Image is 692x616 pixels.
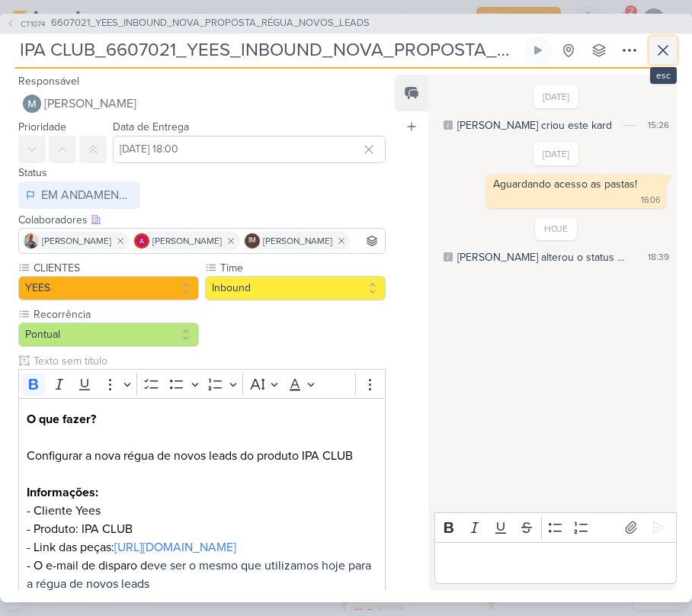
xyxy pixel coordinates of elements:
div: esc [650,67,677,84]
div: Este log é visível à todos no kard [444,252,453,261]
img: Mariana Amorim [23,95,41,113]
button: Inbound [205,276,386,300]
div: 16:06 [641,194,660,207]
div: EM ANDAMENTO [41,186,133,204]
div: Aguardando acesso as pastas! [493,178,637,191]
div: Editor toolbar [18,369,386,399]
img: Alessandra Gomes [134,233,149,249]
label: Time [219,260,386,276]
button: Pontual [18,322,199,347]
span: [PERSON_NAME] [152,234,222,248]
strong: Informações: [27,485,98,500]
input: Kard Sem Título [15,37,521,64]
span: eve ser o mesmo que utilizamos hoje para a régua de novos leads [27,558,371,592]
div: Este log é visível à todos no kard [444,120,453,130]
button: YEES [18,276,199,300]
img: Iara Santos [24,233,39,249]
button: EM ANDAMENTO [18,181,140,209]
div: Colaboradores [18,212,386,228]
p: Configurar a nova régua de novos leads do produto IPA CLUB - Cliente Yees - Produto: IPA CLUB - L... [27,410,377,611]
label: Status [18,166,47,179]
label: Prioridade [18,120,66,133]
label: CLIENTES [32,260,199,276]
label: Data de Entrega [113,120,189,133]
span: [PERSON_NAME] [44,95,136,113]
button: [PERSON_NAME] [18,90,386,117]
div: 18:39 [648,250,669,264]
label: Recorrência [32,306,199,322]
div: Editor toolbar [434,512,677,542]
strong: O que fazer? [27,412,96,427]
span: [PERSON_NAME] [42,234,111,248]
input: Texto sem título [30,353,386,369]
div: Isabella Machado Guimarães [245,233,260,249]
label: Responsável [18,75,79,88]
input: Select a date [113,136,386,163]
p: IM [248,237,256,245]
input: Buscar [354,232,382,250]
div: 15:26 [648,118,669,132]
div: Caroline criou este kard [457,117,612,133]
span: [PERSON_NAME] [263,234,332,248]
a: [URL][DOMAIN_NAME] [114,540,236,555]
div: Ligar relógio [532,44,544,56]
div: Editor editing area: main [434,542,677,584]
div: Mariana alterou o status para "EM ANDAMENTO" [457,249,626,265]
